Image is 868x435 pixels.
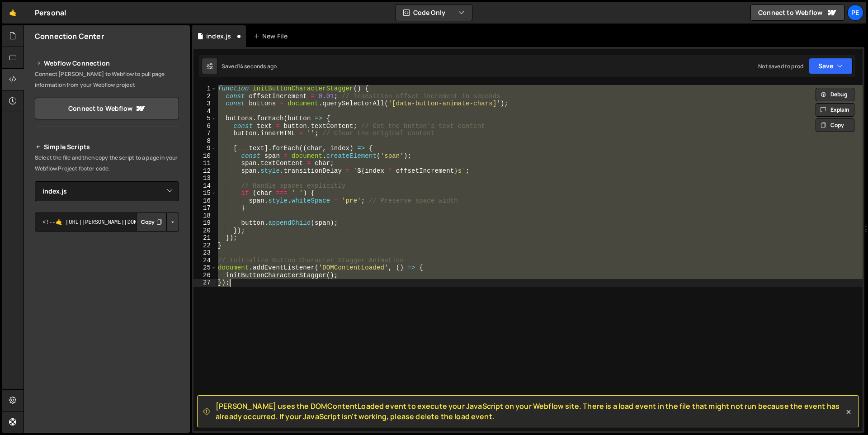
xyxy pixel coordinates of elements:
[758,62,803,70] div: Not saved to prod
[193,130,217,137] div: 7
[847,5,863,21] a: Pe
[816,88,854,101] button: Debug
[193,204,217,212] div: 17
[193,108,217,115] div: 4
[193,167,217,175] div: 12
[253,32,291,41] div: New File
[35,334,180,415] iframe: YouTube video player
[35,69,179,90] p: Connect [PERSON_NAME] to Webflow to pull page information from your Webflow project
[193,219,217,227] div: 19
[193,272,217,279] div: 26
[136,213,167,232] button: Copy
[193,85,217,93] div: 1
[35,7,66,18] div: Personal
[193,152,217,160] div: 10
[193,182,217,190] div: 14
[238,62,277,70] div: 14 seconds ago
[216,401,844,421] span: [PERSON_NAME] uses the DOMContentLoaded event to execute your JavaScript on your Webflow site. Th...
[2,2,24,24] a: 🤙
[193,197,217,205] div: 16
[816,118,854,132] button: Copy
[35,142,179,152] h2: Simple Scripts
[193,93,217,100] div: 2
[809,58,853,74] button: Save
[193,175,217,182] div: 13
[816,103,854,117] button: Explain
[136,213,179,232] div: Button group with nested dropdown
[35,58,179,69] h2: Webflow Connection
[35,31,104,41] h2: Connection Center
[193,100,217,108] div: 3
[206,32,231,41] div: index.js
[193,249,217,257] div: 23
[193,123,217,130] div: 6
[35,246,180,328] iframe: YouTube video player
[193,279,217,287] div: 27
[193,145,217,152] div: 9
[750,5,844,21] a: Connect to Webflow
[193,234,217,242] div: 21
[222,62,277,70] div: Saved
[35,152,179,174] p: Select the file and then copy the script to a page in your Webflow Project footer code.
[193,189,217,197] div: 15
[396,5,472,21] button: Code Only
[193,137,217,145] div: 8
[193,115,217,123] div: 5
[193,227,217,235] div: 20
[193,160,217,167] div: 11
[35,213,179,232] textarea: <!--🤙 [URL][PERSON_NAME][DOMAIN_NAME]> <script>document.addEventListener("DOMContentLoaded", func...
[193,212,217,220] div: 18
[35,98,179,119] a: Connect to Webflow
[193,257,217,265] div: 24
[193,242,217,250] div: 22
[193,264,217,272] div: 25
